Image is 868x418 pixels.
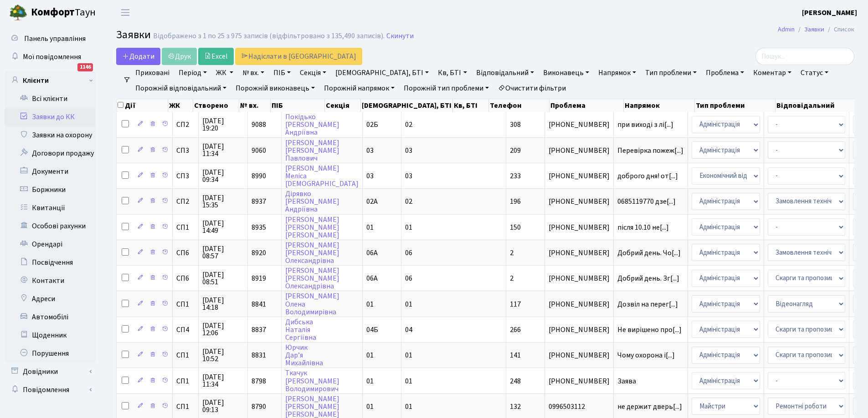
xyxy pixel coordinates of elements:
a: Заявки до КК [5,108,96,126]
span: 8919 [252,273,266,283]
a: Порушення [5,344,96,363]
span: СП1 [176,224,195,231]
span: СП1 [176,403,195,410]
span: 06А [366,248,378,258]
span: 248 [510,376,521,386]
b: [PERSON_NAME] [802,8,857,18]
a: № вх. [239,65,268,81]
span: [DATE] 08:57 [202,245,244,260]
span: СП1 [176,378,195,385]
th: Відповідальний [776,99,858,112]
span: [PHONE_NUMBER] [549,301,610,308]
span: 141 [510,350,521,360]
span: Чому охорона і[...] [617,350,675,360]
a: Admin [778,25,795,34]
span: Дозвіл на перег[...] [617,299,678,309]
a: Очистити фільтри [494,81,570,96]
span: СП4 [176,326,195,333]
a: [PERSON_NAME]ОленаВолодимирівна [285,292,339,317]
span: [PHONE_NUMBER] [549,249,610,257]
div: Відображено з 1 по 25 з 975 записів (відфільтровано з 135,490 записів). [153,32,385,40]
a: Секція [296,65,330,81]
a: Напрямок [595,65,640,81]
span: 9088 [252,120,266,130]
span: 02 [405,120,412,130]
a: [PERSON_NAME][PERSON_NAME]Павлович [285,138,339,163]
th: Проблема [550,99,624,112]
a: Порожній напрямок [320,81,398,96]
a: Квитанції [5,199,96,217]
a: Тип проблеми [642,65,700,81]
th: Створено [193,99,239,112]
span: Добрий день. Зг[...] [617,273,679,283]
span: 01 [366,299,374,309]
span: СП2 [176,121,195,128]
a: Статус [797,65,832,81]
a: Дірявко[PERSON_NAME]Андріївна [285,189,339,214]
span: 8920 [252,248,266,258]
span: 233 [510,171,521,181]
a: [DEMOGRAPHIC_DATA], БТІ [332,65,432,81]
span: [DATE] 09:13 [202,399,244,413]
a: Боржники [5,181,96,199]
th: Дії [117,99,168,112]
span: [DATE] 12:06 [202,322,244,337]
a: Додати [116,48,160,65]
a: Адреси [5,290,96,308]
a: Порожній виконавець [232,81,318,96]
a: Покідько[PERSON_NAME]Андріївна [285,112,339,137]
span: 02А [366,196,378,206]
a: Excel [198,48,234,65]
span: Заява [617,378,684,385]
th: ПІБ [271,99,324,112]
span: 8837 [252,325,266,335]
span: Додати [122,51,154,61]
th: Телефон [489,99,550,112]
span: 209 [510,146,521,156]
span: 117 [510,299,521,309]
span: [DATE] 19:20 [202,117,244,132]
span: Не вирішено про[...] [617,325,682,335]
span: 03 [366,171,374,181]
div: 1146 [77,63,93,71]
span: СП1 [176,301,195,308]
a: Щоденник [5,326,96,344]
a: Автомобілі [5,308,96,326]
span: 01 [366,376,374,386]
span: 196 [510,196,521,206]
a: Коментар [750,65,795,81]
span: Панель управління [24,34,86,44]
th: ЖК [168,99,193,112]
a: Заявки на охорону [5,126,96,144]
span: 0996503112 [549,403,610,410]
span: 266 [510,325,521,335]
span: 02 [405,196,412,206]
a: ПІБ [270,65,294,81]
span: Таун [31,5,96,20]
span: доброго дня! от[...] [617,171,678,181]
span: 01 [366,222,374,232]
a: [PERSON_NAME]Меліса[DEMOGRAPHIC_DATA] [285,163,359,189]
span: Добрий день. Чо[...] [617,248,681,258]
a: Орендарі [5,235,96,253]
a: Відповідальний [473,65,538,81]
a: Кв, БТІ [434,65,470,81]
a: Скинути [386,32,414,40]
span: 01 [405,376,412,386]
a: Повідомлення [5,381,96,399]
a: [PERSON_NAME][PERSON_NAME][PERSON_NAME] [285,215,339,240]
span: СП1 [176,352,195,359]
span: після 10.10 не[...] [617,222,669,232]
span: 04 [405,325,412,335]
span: 8831 [252,350,266,360]
span: 8790 [252,402,266,412]
span: [DATE] 11:34 [202,143,244,157]
span: 01 [366,402,374,412]
span: 06 [405,248,412,258]
a: Мої повідомлення1146 [5,48,96,66]
span: [PHONE_NUMBER] [549,147,610,154]
span: [PHONE_NUMBER] [549,378,610,385]
span: 03 [405,146,412,156]
a: [PERSON_NAME][PERSON_NAME]Олександрівна [285,266,339,291]
a: Посвідчення [5,253,96,272]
